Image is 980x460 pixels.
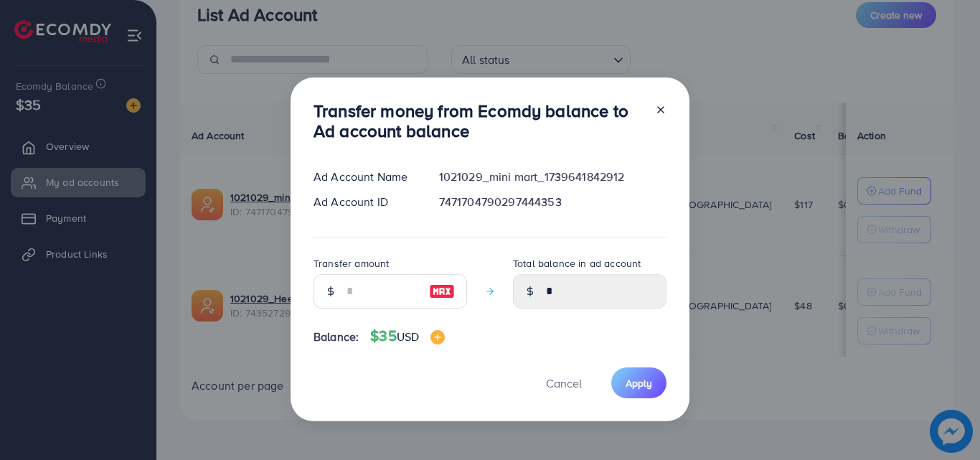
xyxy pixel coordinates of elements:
[611,367,666,398] button: Apply
[370,327,445,345] h4: $35
[428,169,678,185] div: 1021029_mini mart_1739641842912
[546,375,582,391] span: Cancel
[314,256,389,271] label: Transfer amount
[397,329,419,344] span: USD
[428,194,678,210] div: 7471704790297444353
[513,256,641,271] label: Total balance in ad account
[528,367,600,398] button: Cancel
[302,169,428,185] div: Ad Account Name
[314,100,644,142] h3: Transfer money from Ecomdy balance to Ad account balance
[429,283,455,300] img: image
[314,329,359,345] span: Balance:
[626,376,652,390] span: Apply
[302,194,428,210] div: Ad Account ID
[430,330,445,344] img: image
